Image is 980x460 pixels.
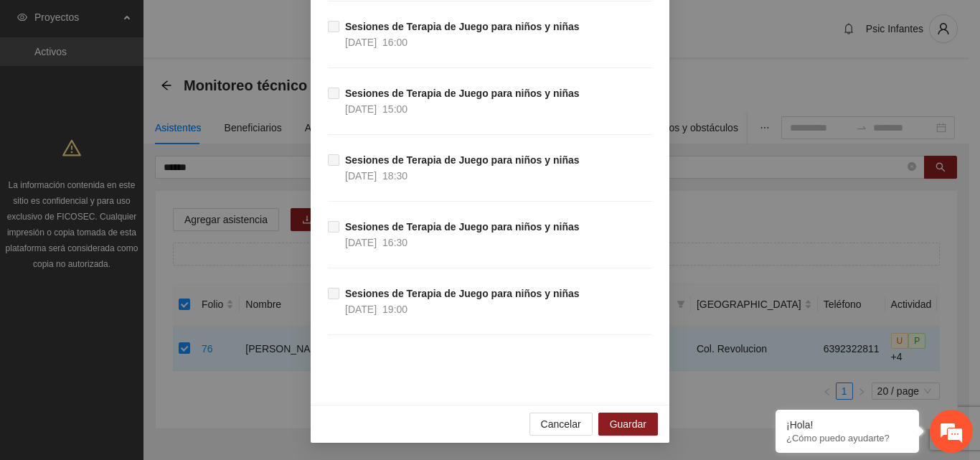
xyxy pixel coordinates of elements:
[610,416,646,432] span: Guardar
[382,37,407,48] span: 16:00
[345,237,377,248] span: [DATE]
[345,88,580,99] strong: Sesiones de Terapia de Juego para niños y niñas
[345,103,377,115] span: [DATE]
[345,170,377,182] span: [DATE]
[345,21,580,32] strong: Sesiones de Terapia de Juego para niños y niñas
[75,73,241,92] div: Chatee con nosotros ahora
[382,304,407,315] span: 19:00
[345,221,580,233] strong: Sesiones de Terapia de Juego para niños y niñas
[345,37,377,48] span: [DATE]
[598,413,658,436] button: Guardar
[235,7,270,42] div: Minimizar ventana de chat en vivo
[7,307,273,357] textarea: Escriba su mensaje y pulse “Intro”
[345,304,377,315] span: [DATE]
[83,149,198,294] span: Estamos en línea.
[541,416,581,432] span: Cancelar
[345,288,580,299] strong: Sesiones de Terapia de Juego para niños y niñas
[786,433,908,443] p: ¿Cómo puedo ayudarte?
[529,413,593,436] button: Cancelar
[382,237,407,248] span: 16:30
[345,154,580,166] strong: Sesiones de Terapia de Juego para niños y niñas
[382,170,407,182] span: 18:30
[786,419,908,431] div: ¡Hola!
[382,103,407,115] span: 15:00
